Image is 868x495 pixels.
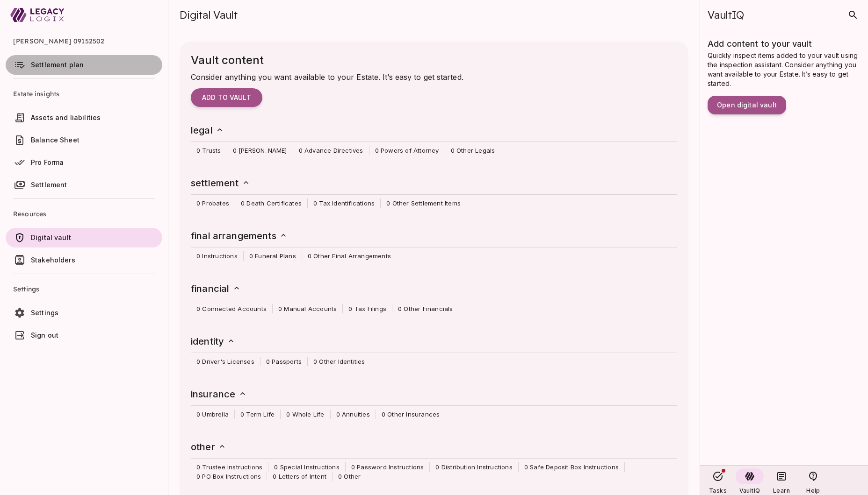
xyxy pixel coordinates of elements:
[430,462,518,472] span: 0 Distribution Instructions
[181,382,687,424] div: insurance 0 Umbrella0 Term Life0 Whole Life0 Annuities0 Other Insurances
[6,130,162,150] a: Balance Sheet
[181,329,687,371] div: identity 0 Driver's Licenses0 Passports0 Other Identities
[392,304,459,313] span: 0 Other Financials
[181,224,687,265] div: final arrangements 0 Instructions0 Funeral Plans0 Other Final Arrangements
[191,251,243,261] span: 0 Instructions
[191,146,227,155] span: 0 Trusts
[709,487,727,494] span: Tasks
[227,146,293,155] span: 0 [PERSON_NAME]
[13,83,155,105] span: Estate insights
[191,176,251,191] h6: settlement
[191,462,268,472] span: 0 Trustee Instructions
[31,331,58,339] span: Sign out
[381,198,466,208] span: 0 Other Settlement Items
[191,53,264,67] span: Vault content
[31,136,80,144] span: Balance Sheet
[191,123,224,138] h6: legal
[308,198,380,208] span: 0 Tax Identifications
[244,251,302,261] span: 0 Funeral Plans
[369,146,445,155] span: 0 Powers of Attorney
[181,171,687,212] div: settlement 0 Probates0 Death Certificates0 Tax Identifications0 Other Settlement Items
[281,410,330,419] span: 0 Whole Life
[191,88,262,107] button: Add to vault
[31,256,75,264] span: Stakeholders
[191,281,241,296] h6: financial
[273,304,342,313] span: 0 Manual Accounts
[445,146,501,155] span: 0 Other Legals
[302,251,397,261] span: 0 Other Final Arrangements
[6,325,162,345] a: Sign out
[31,158,64,166] span: Pro Forma
[343,304,392,313] span: 0 Tax Filings
[308,357,371,366] span: 0 Other Identities
[708,39,812,49] span: Add content to your vault
[13,203,155,225] span: Resources
[181,276,687,318] div: financial 0 Connected Accounts0 Manual Accounts0 Tax Filings0 Other Financials
[6,55,162,75] a: Settlement plan
[806,487,820,494] span: Help
[191,228,288,243] h6: final arrangements
[13,30,155,52] span: [PERSON_NAME] 09152502
[519,462,624,472] span: 0 Safe Deposit Box Instructions
[180,8,238,21] span: Digital Vault
[6,108,162,127] a: Assets and liabilities
[717,101,777,109] span: Open digital vault
[191,72,463,82] span: Consider anything you want available to your Estate. It’s easy to get started.
[31,309,58,317] span: Settings
[6,228,162,247] a: Digital vault
[708,8,744,21] span: VaultIQ
[376,410,446,419] span: 0 Other Insurances
[31,181,67,189] span: Settlement
[268,462,345,472] span: 0 Special Instructions
[293,146,369,155] span: 0 Advance Directives
[267,472,332,481] span: 0 Letters of Intent
[773,487,790,494] span: Learn
[708,96,786,114] button: Open digital vault
[739,487,760,494] span: VaultIQ
[708,51,860,87] span: Quickly inspect items added to your vault using the inspection assistant. Consider anything you w...
[6,303,162,323] a: Settings
[260,357,307,366] span: 0 Passports
[31,113,101,121] span: Assets and liabilities
[13,278,155,300] span: Settings
[346,462,430,472] span: 0 Password Instructions
[191,439,227,454] h6: other
[331,410,376,419] span: 0 Annuities
[6,175,162,195] a: Settlement
[31,233,71,241] span: Digital vault
[6,153,162,172] a: Pro Forma
[202,93,251,102] span: Add to vault
[235,198,307,208] span: 0 Death Certificates
[191,472,267,481] span: 0 PO Box Instructions
[191,334,236,349] h6: identity
[6,250,162,270] a: Stakeholders
[181,435,687,486] div: other 0 Trustee Instructions0 Special Instructions0 Password Instructions0 Distribution Instructi...
[191,357,260,366] span: 0 Driver's Licenses
[235,410,280,419] span: 0 Term Life
[191,198,235,208] span: 0 Probates
[181,118,687,160] div: legal 0 Trusts0 [PERSON_NAME]0 Advance Directives0 Powers of Attorney0 Other Legals
[31,61,84,69] span: Settlement plan
[191,387,247,402] h6: insurance
[191,304,272,313] span: 0 Connected Accounts
[333,472,366,481] span: 0 Other
[191,410,234,419] span: 0 Umbrella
